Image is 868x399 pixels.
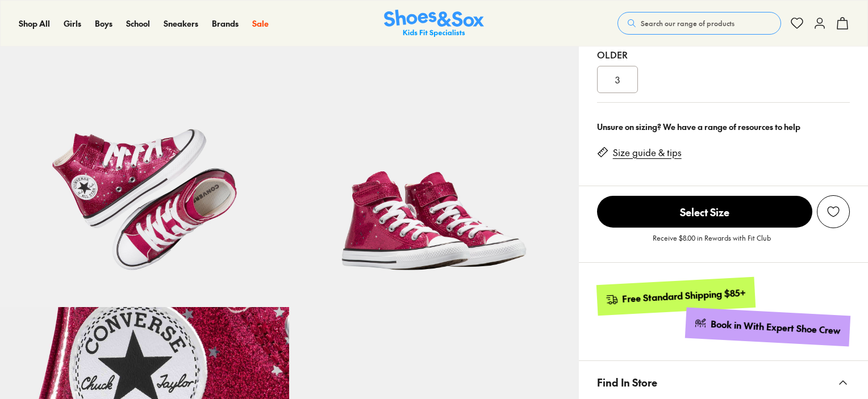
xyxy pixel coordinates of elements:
[252,18,269,29] span: Sale
[289,18,578,306] img: 7-557309_1
[64,18,81,29] span: Girls
[641,18,735,28] span: Search our range of products
[615,73,620,86] span: 3
[126,18,150,30] a: School
[596,277,755,316] a: Free Standard Shipping $85+
[212,18,239,29] span: Brands
[817,195,850,228] button: Add to Wishlist
[164,18,198,30] a: Sneakers
[19,18,50,30] a: Shop All
[95,18,112,30] a: Boys
[126,18,150,29] span: School
[613,146,682,159] a: Size guide & tips
[384,10,484,37] img: SNS_Logo_Responsive.svg
[164,18,198,29] span: Sneakers
[252,18,269,30] a: Sale
[19,18,50,29] span: Shop All
[621,287,746,305] div: Free Standard Shipping $85+
[597,121,850,133] div: Unsure on sizing? We have a range of resources to help
[597,195,812,228] button: Select Size
[653,233,771,253] p: Receive $8.00 in Rewards with Fit Club
[95,18,112,29] span: Boys
[597,48,850,61] div: Older
[64,18,81,30] a: Girls
[597,196,812,228] span: Select Size
[597,366,657,399] span: Find In Store
[384,10,484,37] a: Shoes & Sox
[212,18,239,30] a: Brands
[711,318,841,337] div: Book in With Expert Shoe Crew
[685,308,850,347] a: Book in With Expert Shoe Crew
[617,12,781,35] button: Search our range of products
